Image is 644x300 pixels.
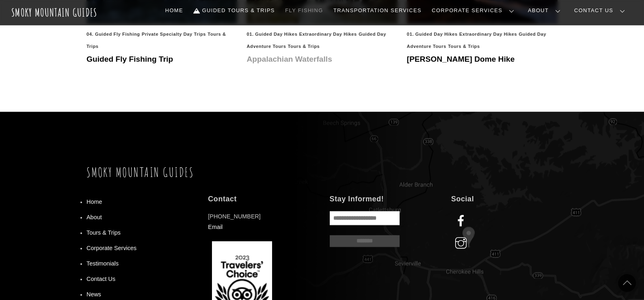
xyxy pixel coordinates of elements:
a: Home [162,2,186,19]
span: , [517,32,519,37]
a: Appalachian Waterfalls [246,55,332,63]
p: [PHONE_NUMBER] [208,211,314,233]
a: Testimonials [86,260,119,267]
a: instagram [451,240,473,246]
a: 04. Guided Fly Fishing [86,32,140,37]
a: facebook [451,217,473,224]
a: Extraordinary Day Hikes [299,32,357,37]
span: , [206,32,207,37]
span: , [286,44,287,49]
a: Tours & Trips [86,32,226,49]
a: 01. Guided Day Hikes [407,32,458,37]
a: [PERSON_NAME] Dome Hike [407,55,514,63]
h4: Social [451,194,558,204]
a: Smoky Mountain Guides [11,6,97,19]
a: Tours & Trips [448,44,480,49]
a: 01. Guided Day Hikes [246,32,297,37]
span: , [297,32,299,37]
a: Contact Us [571,2,631,19]
span: , [140,32,142,37]
h4: Stay Informed! [330,194,436,204]
a: Extraordinary Day Hikes [459,32,517,37]
a: Home [86,199,102,205]
span: , [458,32,459,37]
span: , [446,44,448,49]
a: Email [208,224,223,230]
a: Corporate Services [428,2,521,19]
a: Smoky Mountain Guides [86,164,194,180]
a: About [525,2,567,19]
a: Fly Fishing [282,2,326,19]
a: Guided Tours & Trips [190,2,278,19]
a: News [86,291,101,298]
a: Private Specialty Day Trips [142,32,206,37]
a: Tours & Trips [86,229,121,236]
a: Guided Fly Fishing Trip [86,55,173,63]
a: Contact Us [86,276,115,282]
a: Transportation Services [330,2,424,19]
span: , [357,32,359,37]
a: Guided Day Adventure Tours [407,32,546,49]
a: About [86,214,102,220]
a: Corporate Services [86,245,136,251]
a: Guided Day Adventure Tours [246,32,386,49]
a: Tours & Trips [288,44,320,49]
h4: Contact [208,194,314,204]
